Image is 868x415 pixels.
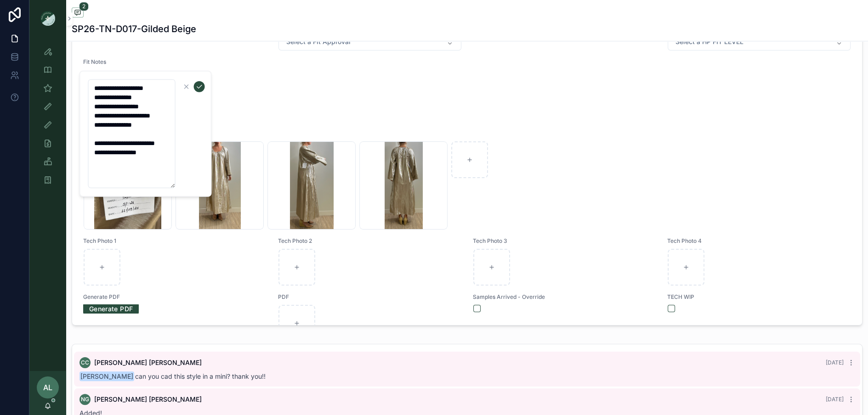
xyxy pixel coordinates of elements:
a: Generate PDF [83,302,139,316]
span: Samples Arrived - Override [473,293,657,301]
span: can you cad this style in a mini? thank you!! [79,372,266,380]
button: Select Button [278,33,461,50]
span: CC [81,359,89,366]
h1: SP26-TN-D017-Gilded Beige [72,22,196,35]
span: Tech Photo 2 [278,237,462,245]
span: Select a Fit Approval [286,37,351,46]
span: AL [43,382,52,393]
span: [PERSON_NAME] [PERSON_NAME] [94,358,202,367]
div: scrollable content [29,37,66,200]
span: 2 [79,2,89,11]
span: [DATE] [826,396,844,403]
span: Tech Photo 4 [667,237,851,245]
span: PDF [278,293,462,301]
button: Select Button [668,33,851,50]
img: App logo [40,11,55,26]
span: NG [81,396,89,403]
span: Tech Photo 3 [473,237,657,245]
span: Generate PDF [83,293,267,301]
button: 2 [72,7,84,19]
span: [DATE] [826,359,844,366]
span: Fit Notes [83,58,851,66]
span: [PERSON_NAME] [PERSON_NAME] [94,395,202,404]
span: Tech Photo 1 [83,237,267,245]
span: HPS ON BODY: 53 1/2” FABRIC CONTENT: FABRIC APPROVAL: PRINT / COLOR APPROVAL: ATTENDEES: [PERSON_... [87,73,847,119]
span: TECH WIP [667,293,851,301]
span: Fit Photos [83,130,851,137]
span: [PERSON_NAME] [79,371,134,381]
span: Select a HP FIT LEVEL [675,37,743,46]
